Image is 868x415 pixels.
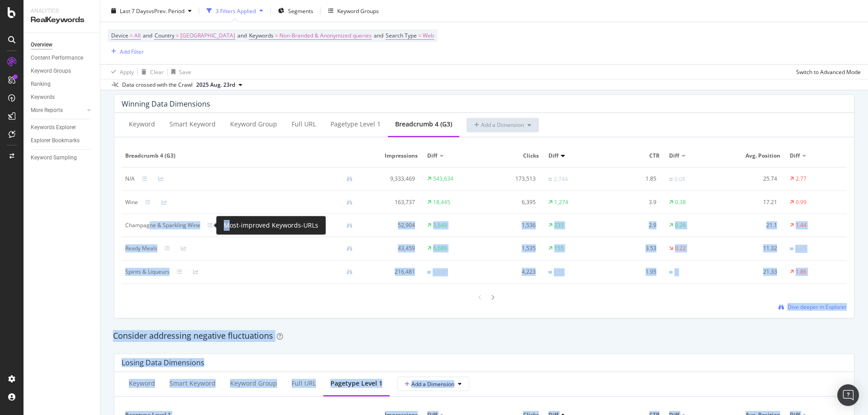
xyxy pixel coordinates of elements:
[150,68,164,75] div: Clear
[125,268,170,276] div: Spirits & Liqueurs
[433,268,447,276] div: 6,620
[31,53,83,63] div: Content Performance
[795,245,806,253] div: 0.05
[31,93,55,102] div: Keywords
[796,198,807,206] div: 0.99
[143,32,152,39] span: and
[125,152,358,160] span: Breadcrumb 4 (G3)
[675,175,685,183] div: 0.08
[790,152,800,160] span: Diff
[120,68,134,75] div: Apply
[374,32,383,39] span: and
[149,7,184,14] span: vs Prev. Period
[554,221,564,229] div: 235
[292,379,316,388] div: Full URL
[325,4,382,18] button: Keyword Groups
[405,380,454,388] span: Add a Dimension
[778,303,847,311] a: Dive deeper in Explorer
[790,247,793,250] img: Equal
[793,65,861,79] button: Switch to Advanced Mode
[31,66,71,76] div: Keyword Groups
[675,221,686,229] div: 0.26
[130,32,133,39] span: =
[427,271,431,274] img: Equal
[122,81,193,89] div: Data crossed with the Crawl
[108,46,144,57] button: Add Filter
[31,106,63,115] div: More Reports
[554,244,564,252] div: 155
[176,32,179,39] span: =
[367,175,415,183] div: 9,333,469
[669,271,673,274] img: Equal
[730,175,778,183] div: 25.74
[609,175,656,183] div: 1.85
[488,221,536,229] div: 1,536
[675,244,686,252] div: 0.22
[31,40,52,50] div: Overview
[730,268,778,276] div: 21.33
[730,152,781,160] span: Avg. Position
[122,99,210,108] div: Winning Data Dimensions
[330,120,381,129] div: pagetype Level 1
[418,32,421,39] span: =
[138,65,164,79] button: Clear
[467,118,539,132] button: Add a Dimension
[548,152,558,160] span: Diff
[108,65,134,79] button: Apply
[367,198,415,206] div: 163,737
[292,120,316,129] div: Full URL
[168,65,191,79] button: Save
[488,268,536,276] div: 4,223
[196,81,235,89] span: 2025 Aug. 23rd
[125,198,138,206] div: Wine
[125,244,157,252] div: Ready Meals
[609,221,656,229] div: 2.9
[125,221,200,229] div: Champagne & Sparkling Wine
[730,198,778,206] div: 17.21
[796,221,807,229] div: 1.44
[122,358,204,367] div: Losing Data Dimensions
[129,379,155,388] div: Keyword
[554,198,568,206] div: 1,274
[330,379,382,388] div: pagetype Level 1
[31,136,94,145] a: Explorer Bookmarks
[554,175,568,183] div: 2,744
[224,220,318,231] div: Most-improved Keywords-URLs
[31,79,94,89] a: Ranking
[367,268,415,276] div: 216,481
[488,198,536,206] div: 6,395
[730,221,778,229] div: 21.1
[31,66,94,76] a: Keyword Groups
[423,29,434,42] span: Web
[433,221,447,229] div: 3,649
[397,377,469,391] button: Add a Dimension
[395,120,452,129] div: Breadcrumb 4 (G3)
[796,68,861,75] div: Switch to Advanced Mode
[31,106,85,115] a: More Reports
[111,32,128,39] span: Device
[433,198,450,206] div: 18,445
[31,7,93,15] div: Analytics
[837,384,859,406] div: Open Intercom Messenger
[31,53,94,63] a: Content Performance
[675,268,678,276] div: 0
[730,244,778,252] div: 11.32
[367,244,415,252] div: 43,459
[179,68,191,75] div: Save
[433,244,447,252] div: 6,689
[274,4,317,18] button: Segments
[120,7,149,14] span: Last 7 Days
[230,120,277,129] div: Keyword Group
[337,7,379,14] div: Keyword Groups
[288,7,313,14] span: Segments
[249,32,274,39] span: Keywords
[230,379,277,388] div: Keyword Group
[31,123,94,132] a: Keywords Explorer
[31,93,94,102] a: Keywords
[675,198,686,206] div: 0.38
[609,268,656,276] div: 1.95
[31,15,93,25] div: RealKeywords
[548,178,552,181] img: Equal
[108,4,195,18] button: Last 7 DaysvsPrev. Period
[669,152,679,160] span: Diff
